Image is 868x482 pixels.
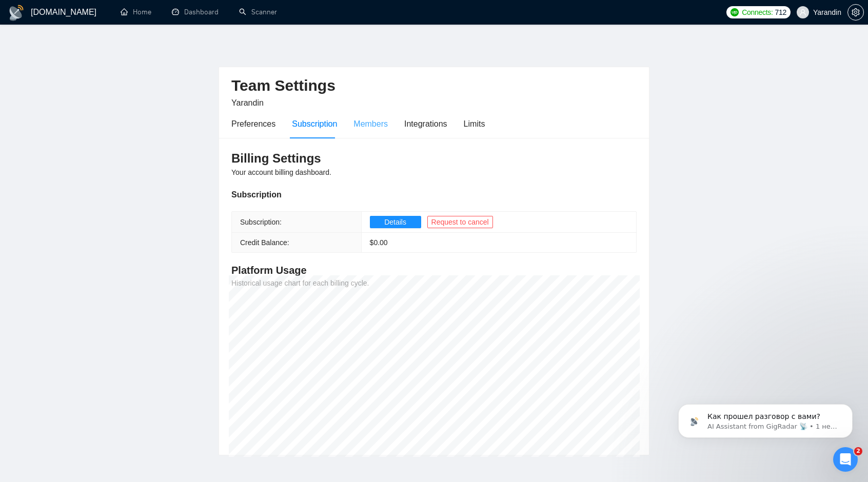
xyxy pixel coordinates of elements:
[240,238,289,247] span: Credit Balance:
[292,117,337,130] div: Subscription
[731,8,739,16] img: upwork-logo.png
[854,447,862,455] span: 2
[231,98,264,107] span: Yarandin
[240,218,282,226] span: Subscription:
[370,238,388,247] span: $ 0.00
[121,8,151,16] a: homeHome
[231,168,331,176] span: Your account billing dashboard.
[370,216,421,228] button: Details
[384,216,406,228] span: Details
[231,188,637,201] div: Subscription
[775,7,786,18] span: 712
[848,8,863,16] span: setting
[231,75,637,96] h2: Team Settings
[847,8,864,16] a: setting
[742,7,773,18] span: Connects:
[427,216,493,228] button: Request to cancel
[431,216,489,228] span: Request to cancel
[663,383,868,454] iframe: Intercom notifications сообщение
[833,447,858,472] iframe: Intercom live chat
[239,8,277,16] a: searchScanner
[231,263,637,277] h4: Platform Usage
[231,117,275,130] div: Preferences
[172,8,219,16] a: dashboardDashboard
[799,9,806,16] span: user
[8,5,25,21] img: logo
[464,117,485,130] div: Limits
[353,117,388,130] div: Members
[404,117,447,130] div: Integrations
[231,150,637,167] h3: Billing Settings
[847,4,864,21] button: setting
